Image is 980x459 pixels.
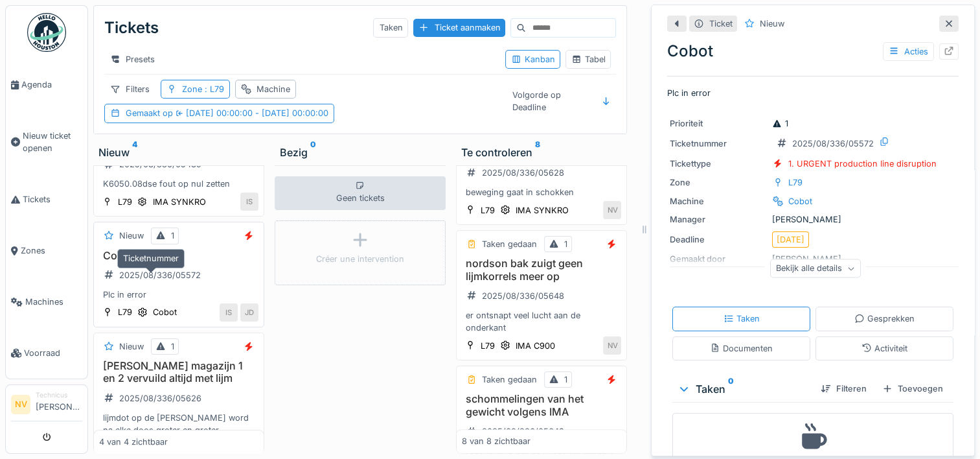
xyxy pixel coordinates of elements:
[481,204,495,217] div: L79
[788,158,937,170] div: 1. URGENT production line disruption
[99,250,258,262] h3: Cobot
[21,244,82,257] span: Zones
[6,327,87,379] a: Voorraad
[670,158,767,170] div: Tickettype
[724,312,760,325] div: Taken
[118,306,132,318] div: L79
[240,303,258,322] div: JD
[670,195,767,207] div: Machine
[462,309,621,334] div: er ontsnapt veel lucht aan de onderkant
[153,306,177,318] div: Cobot
[104,11,159,45] div: Tickets
[461,145,622,160] div: Te controleren
[760,18,784,30] div: Nieuw
[883,42,934,61] div: Acties
[99,360,258,384] h3: [PERSON_NAME] magazijn 1 en 2 vervuild altijd met lijm
[36,390,82,400] div: Technicus
[24,347,82,359] span: Voorraad
[861,342,907,355] div: Activiteit
[132,145,137,160] sup: 4
[126,107,328,119] div: Gemaakt op
[104,80,155,99] div: Filters
[667,87,959,99] p: Plc in error
[118,196,132,208] div: L79
[119,340,144,353] div: Nieuw
[6,110,87,174] a: Nieuw ticket openen
[316,253,404,265] div: Créer une intervention
[202,84,224,94] span: : L79
[240,193,258,211] div: IS
[220,303,238,322] div: IS
[511,53,554,65] div: Kanban
[36,390,82,418] li: [PERSON_NAME]
[815,380,872,397] div: Filteren
[6,276,87,327] a: Machines
[462,186,621,198] div: beweging gaat in schokken
[98,145,259,160] div: Nieuw
[564,373,567,386] div: 1
[564,238,567,250] div: 1
[104,50,161,69] div: Presets
[482,373,537,386] div: Taken gedaan
[482,290,564,302] div: 2025/08/336/05648
[670,176,767,189] div: Zone
[310,145,316,160] sup: 0
[99,178,258,190] div: K6050.08dse fout op nul zetten
[516,340,555,352] div: IMA C900
[153,196,206,208] div: IMA SYNKRO
[280,145,440,160] div: Bezig
[182,83,224,95] div: Zone
[171,230,174,242] div: 1
[770,259,861,278] div: Bekijk alle details
[506,86,594,117] div: Volgorde op Deadline
[877,380,948,397] div: Toevoegen
[256,83,290,95] div: Machine
[854,312,915,325] div: Gesprekken
[119,230,144,242] div: Nieuw
[710,342,773,355] div: Documenten
[21,78,82,91] span: Agenda
[482,167,564,179] div: 2025/08/336/05628
[27,13,66,52] img: Badge_color-CXgf-gQk.svg
[709,18,733,30] div: Ticket
[173,108,328,118] span: [DATE] 00:00:00 - [DATE] 00:00:00
[119,392,201,405] div: 2025/08/336/05626
[25,296,82,308] span: Machines
[6,174,87,225] a: Tickets
[603,201,621,219] div: NV
[482,238,537,250] div: Taken gedaan
[99,412,258,436] div: lijmdot op de [PERSON_NAME] word na elke doos groter en groter
[481,340,495,352] div: L79
[535,145,540,160] sup: 8
[99,288,258,301] div: Plc in error
[23,130,82,154] span: Nieuw ticket openen
[23,193,82,206] span: Tickets
[462,436,530,448] div: 8 van 8 zichtbaar
[788,195,812,207] div: Cobot
[99,436,168,448] div: 4 van 4 zichtbaar
[516,204,569,217] div: IMA SYNKRO
[275,176,446,210] div: Geen tickets
[413,19,505,36] div: Ticket aanmaken
[11,395,30,414] li: NV
[788,176,803,189] div: L79
[670,233,767,246] div: Deadline
[6,59,87,110] a: Agenda
[482,425,564,438] div: 2025/08/336/05649
[571,53,605,65] div: Tabel
[11,390,82,421] a: NV Technicus[PERSON_NAME]
[670,213,956,226] div: [PERSON_NAME]
[777,233,804,246] div: [DATE]
[792,137,874,150] div: 2025/08/336/05572
[117,249,185,268] div: Ticketnummer
[667,40,959,63] div: Cobot
[670,117,767,130] div: Prioriteit
[603,336,621,355] div: NV
[772,117,788,130] div: 1
[6,225,87,276] a: Zones
[171,340,174,353] div: 1
[373,18,408,37] div: Taken
[119,269,201,281] div: 2025/08/336/05572
[670,213,767,226] div: Manager
[462,257,621,282] h3: nordson bak zuigt geen lijmkorrels meer op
